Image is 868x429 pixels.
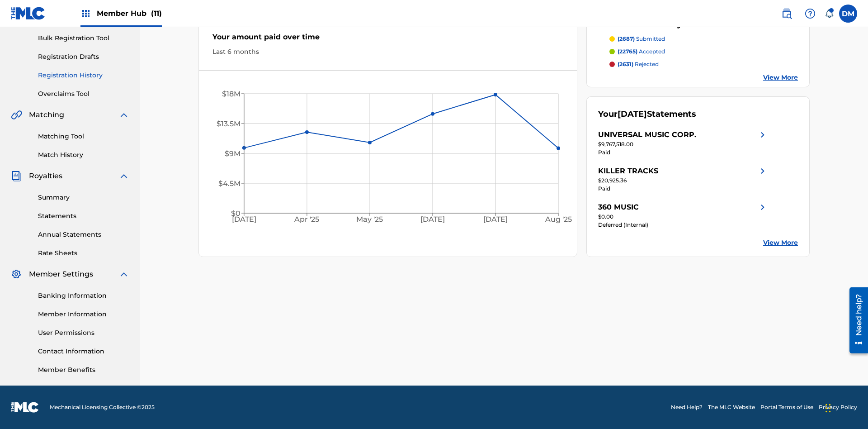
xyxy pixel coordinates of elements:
[598,108,696,120] div: Your Statements
[598,140,768,148] div: $9,767,518.00
[598,129,696,140] div: UNIVERSAL MUSIC CORP.
[11,269,22,280] img: Member Settings
[760,403,813,411] a: Portal Terms of Use
[29,269,93,280] span: Member Settings
[38,33,129,43] a: Bulk Registration Tool
[609,35,798,43] a: (2687) submitted
[38,230,129,239] a: Annual Statements
[80,8,91,19] img: Top Rightsholders
[38,52,129,62] a: Registration Drafts
[763,73,798,82] a: View More
[421,215,445,224] tspan: [DATE]
[805,8,816,19] img: help
[618,48,637,55] span: (22765)
[38,150,129,160] a: Match History
[618,109,647,119] span: [DATE]
[294,215,320,224] tspan: Apr '25
[598,221,768,229] div: Deferred (Internal)
[38,328,129,338] a: User Permissions
[484,215,508,224] tspan: [DATE]
[38,347,129,356] a: Contact Information
[757,202,768,213] img: right chevron icon
[781,8,792,19] img: search
[825,9,834,18] div: Notifications
[38,291,129,300] a: Banking Information
[38,310,129,319] a: Member Information
[232,215,256,224] tspan: [DATE]
[151,9,162,18] span: (11)
[118,171,129,181] img: expand
[598,202,768,229] a: 360 MUSICright chevron icon$0.00Deferred (Internal)
[231,209,241,218] tspan: $0
[609,60,798,68] a: (2631) rejected
[618,35,635,42] span: (2687)
[757,129,768,140] img: right chevron icon
[598,213,768,221] div: $0.00
[819,403,857,411] a: Privacy Policy
[823,386,868,429] iframe: Chat Widget
[38,89,129,99] a: Overclaims Tool
[545,215,572,224] tspan: Aug '25
[212,47,563,57] div: Last 6 months
[357,215,383,224] tspan: May '25
[671,403,703,411] a: Need Help?
[29,171,62,181] span: Royalties
[839,5,857,23] div: User Menu
[11,171,22,181] img: Royalties
[11,110,22,120] img: Matching
[763,238,798,248] a: View More
[118,110,129,120] img: expand
[618,48,665,56] p: accepted
[598,129,768,157] a: UNIVERSAL MUSIC CORP.right chevron icon$9,767,518.00Paid
[11,7,46,20] img: MLC Logo
[50,403,155,411] span: Mechanical Licensing Collective © 2025
[118,269,129,280] img: expand
[598,166,658,176] div: KILLER TRACKS
[618,60,659,68] p: rejected
[218,179,241,188] tspan: $4.5M
[801,5,819,23] div: Help
[598,185,768,193] div: Paid
[38,193,129,202] a: Summary
[38,365,129,375] a: Member Benefits
[225,149,241,158] tspan: $9M
[598,148,768,157] div: Paid
[757,166,768,176] img: right chevron icon
[826,395,831,422] div: Drag
[38,248,129,258] a: Rate Sheets
[212,32,563,47] div: Your amount paid over time
[778,5,796,23] a: Public Search
[598,202,639,213] div: 360 MUSIC
[618,61,633,67] span: (2631)
[609,48,798,56] a: (22765) accepted
[11,402,39,413] img: logo
[38,71,129,80] a: Registration History
[97,8,162,19] span: Member Hub
[708,403,755,411] a: The MLC Website
[217,119,241,128] tspan: $13.5M
[843,284,868,358] iframe: Resource Center
[38,132,129,141] a: Matching Tool
[222,90,241,98] tspan: $18M
[29,110,64,120] span: Matching
[598,176,768,185] div: $20,925.36
[598,166,768,193] a: KILLER TRACKSright chevron icon$20,925.36Paid
[618,35,665,43] p: submitted
[38,211,129,221] a: Statements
